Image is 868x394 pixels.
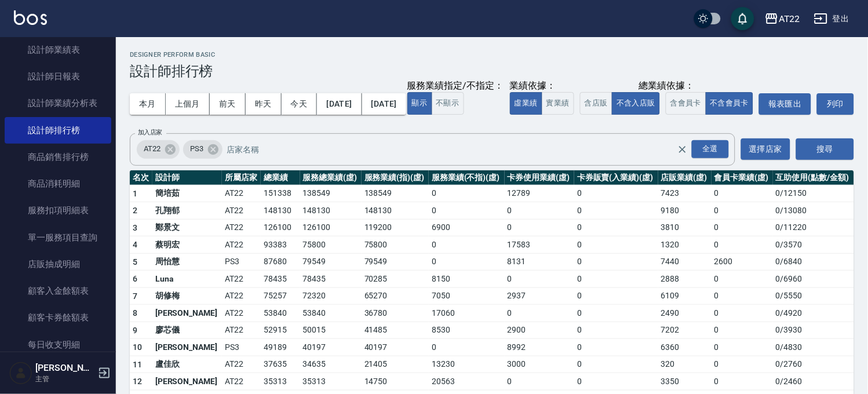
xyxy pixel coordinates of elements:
td: 0 [574,305,658,322]
td: 盧佳欣 [152,356,222,373]
label: 加入店家 [138,128,162,137]
button: 報表匯出 [759,93,811,115]
td: AT22 [222,305,261,322]
th: 名次 [130,170,152,185]
td: 8131 [505,253,574,271]
td: 37635 [261,356,300,373]
td: 0 [574,339,658,356]
td: 0 / 11220 [773,219,854,236]
div: 業績依據： [510,80,574,92]
td: 0 [712,236,773,254]
span: AT22 [137,143,167,155]
button: [DATE] [362,93,406,115]
button: 含店販 [580,92,612,115]
td: 胡修梅 [152,287,222,305]
span: 3 [133,223,137,232]
td: 0 [574,271,658,288]
td: 0 [574,373,658,391]
td: 0 [712,185,773,202]
td: 13230 [429,356,505,373]
td: 0 / 4830 [773,339,854,356]
td: 49189 [261,339,300,356]
td: 0 / 12150 [773,185,854,202]
td: 0 [712,356,773,373]
td: PS3 [222,253,261,271]
td: 53840 [300,305,362,322]
td: 65270 [362,287,429,305]
td: 8150 [429,271,505,288]
td: 0 [574,202,658,220]
button: 前天 [210,93,246,115]
td: 17060 [429,305,505,322]
td: 0 / 3570 [773,236,854,254]
td: 0 [712,287,773,305]
td: 72320 [300,287,362,305]
div: 總業績依據： [580,80,753,92]
td: 0 [429,185,505,202]
span: 5 [133,257,137,267]
td: 0 [574,322,658,339]
td: 53840 [261,305,300,322]
button: 登出 [809,8,854,30]
div: AT22 [779,12,800,26]
td: 138549 [300,185,362,202]
button: 不含入店販 [612,92,660,115]
td: 7440 [658,253,712,271]
p: 主管 [35,374,94,384]
button: save [731,7,754,30]
td: 0 / 13080 [773,202,854,220]
button: 上個月 [166,93,210,115]
td: 0 [712,305,773,322]
td: 0 [505,373,574,391]
td: 78435 [300,271,362,288]
td: 12789 [505,185,574,202]
td: 8530 [429,322,505,339]
td: 0 / 6840 [773,253,854,271]
td: 87680 [261,253,300,271]
td: 0 [574,356,658,373]
td: 0 [505,202,574,220]
a: 商品消耗明細 [5,170,111,197]
td: 0 [505,305,574,322]
td: 320 [658,356,712,373]
td: 79549 [362,253,429,271]
td: 151338 [261,185,300,202]
img: Person [9,362,32,385]
td: 孔翔郁 [152,202,222,220]
td: [PERSON_NAME] [152,373,222,391]
span: 2 [133,206,137,215]
td: 0 [429,339,505,356]
td: AT22 [222,202,261,220]
td: 93383 [261,236,300,254]
td: 20563 [429,373,505,391]
td: 2937 [505,287,574,305]
button: 選擇店家 [741,138,790,160]
div: PS3 [183,140,223,159]
button: 不顯示 [432,92,464,115]
td: 2888 [658,271,712,288]
td: 34635 [300,356,362,373]
button: 含會員卡 [666,92,706,115]
a: 每日收支明細 [5,331,111,358]
td: 3350 [658,373,712,391]
td: 0 / 5550 [773,287,854,305]
h5: [PERSON_NAME] [35,362,94,374]
td: 52915 [261,322,300,339]
div: 服務業績指定/不指定： [407,80,504,92]
button: 昨天 [246,93,282,115]
td: AT22 [222,219,261,236]
td: 6109 [658,287,712,305]
th: 會員卡業績(虛) [712,170,773,185]
td: 50015 [300,322,362,339]
button: 本月 [130,93,166,115]
h2: Designer Perform Basic [130,51,854,59]
td: 78435 [261,271,300,288]
td: 0 [712,271,773,288]
td: 0 / 2760 [773,356,854,373]
td: 119200 [362,219,429,236]
a: 顧客入金餘額表 [5,278,111,304]
td: AT22 [222,287,261,305]
td: 鄭景文 [152,219,222,236]
a: 設計師業績分析表 [5,90,111,116]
